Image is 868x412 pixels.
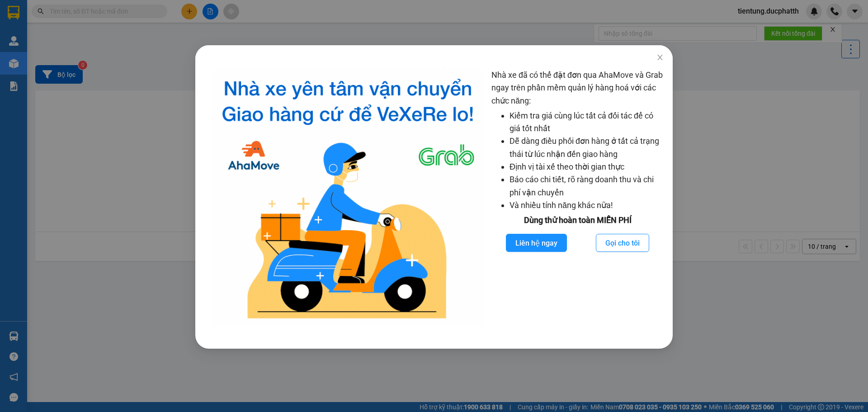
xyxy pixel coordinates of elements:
div: Nhà xe đã có thể đặt đơn qua AhaMove và Grab ngay trên phần mềm quản lý hàng hoá với các chức năng: [491,69,664,326]
li: Dễ dàng điều phối đơn hàng ở tất cả trạng thái từ lúc nhận đến giao hàng [509,135,664,161]
li: Kiểm tra giá cùng lúc tất cả đối tác để có giá tốt nhất [509,109,664,135]
div: Dùng thử hoàn toàn MIỄN PHÍ [491,214,664,227]
img: logo [212,69,484,326]
li: Báo cáo chi tiết, rõ ràng doanh thu và chi phí vận chuyển [509,173,664,199]
button: Close [647,45,673,71]
button: Liên hệ ngay [506,234,567,252]
li: Và nhiều tính năng khác nữa! [509,199,664,212]
span: Liên hệ ngay [515,237,557,249]
span: close [656,54,664,61]
span: Gọi cho tôi [605,237,640,249]
li: Định vị tài xế theo thời gian thực [509,161,664,173]
button: Gọi cho tôi [596,234,649,252]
